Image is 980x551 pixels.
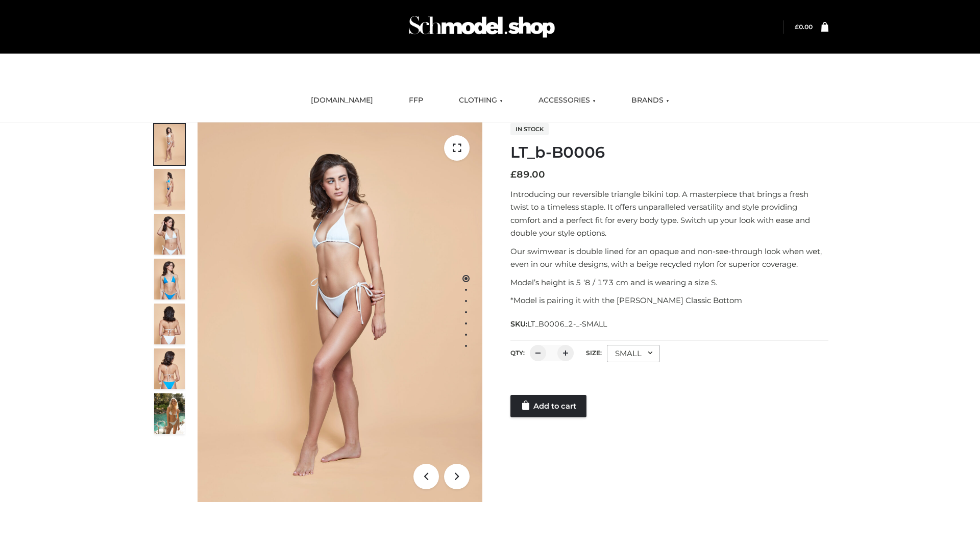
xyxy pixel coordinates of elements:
[795,23,813,31] a: £0.00
[510,318,608,330] span: SKU:
[510,245,828,271] p: Our swimwear is double lined for an opaque and non-see-through look when wet, even in our white d...
[154,214,185,255] img: ArielClassicBikiniTop_CloudNine_AzureSky_OW114ECO_3-scaled.jpg
[527,319,607,329] span: LT_B0006_2-_-SMALL
[510,169,517,180] span: £
[303,89,381,112] a: [DOMAIN_NAME]
[510,143,828,162] h1: LT_b-B0006
[586,349,602,357] label: Size:
[510,169,545,180] bdi: 89.00
[154,348,185,389] img: ArielClassicBikiniTop_CloudNine_AzureSky_OW114ECO_8-scaled.jpg
[795,23,799,31] span: £
[154,124,185,165] img: ArielClassicBikiniTop_CloudNine_AzureSky_OW114ECO_1-scaled.jpg
[510,294,828,307] p: *Model is pairing it with the [PERSON_NAME] Classic Bottom
[154,169,185,210] img: ArielClassicBikiniTop_CloudNine_AzureSky_OW114ECO_2-scaled.jpg
[510,276,828,289] p: Model’s height is 5 ‘8 / 173 cm and is wearing a size S.
[510,349,525,357] label: QTY:
[405,7,558,47] img: Schmodel Admin 964
[510,123,549,135] span: In stock
[795,23,813,31] bdi: 0.00
[531,89,603,112] a: ACCESSORIES
[451,89,510,112] a: CLOTHING
[154,259,185,299] img: ArielClassicBikiniTop_CloudNine_AzureSky_OW114ECO_4-scaled.jpg
[401,89,431,112] a: FFP
[154,304,185,344] img: ArielClassicBikiniTop_CloudNine_AzureSky_OW114ECO_7-scaled.jpg
[607,345,660,362] div: SMALL
[154,393,185,434] img: Arieltop_CloudNine_AzureSky2.jpg
[510,188,828,240] p: Introducing our reversible triangle bikini top. A masterpiece that brings a fresh twist to a time...
[198,122,482,502] img: ArielClassicBikiniTop_CloudNine_AzureSky_OW114ECO_1
[510,395,586,417] a: Add to cart
[624,89,677,112] a: BRANDS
